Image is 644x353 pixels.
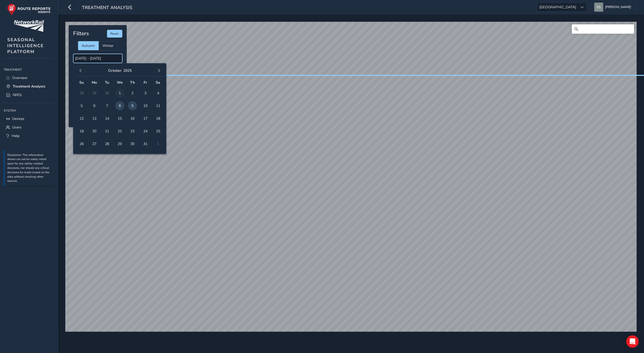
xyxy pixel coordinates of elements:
span: [GEOGRAPHIC_DATA] [537,3,578,11]
span: 1 [115,89,124,98]
a: Users [4,123,54,132]
span: 30 [128,139,137,148]
span: 8 [115,101,124,110]
span: NROL [13,92,23,97]
span: 25 [153,127,162,136]
span: 15 [115,114,124,123]
a: Treatment Analysis [4,82,54,91]
span: 27 [90,139,99,148]
span: SEASONAL INTELLIGENCE PLATFORM [7,37,44,55]
span: Users [12,125,22,130]
span: Treatment Analysis [82,4,132,12]
h4: Filters [73,30,89,37]
img: rr logo [7,4,51,15]
div: Autumn [78,41,99,50]
span: Fr [144,80,147,85]
span: 29 [115,139,124,148]
span: 9 [128,101,137,110]
span: 14 [103,114,112,123]
span: 19 [77,127,86,136]
a: NROL [4,91,54,99]
div: Treatment [4,66,54,74]
span: 5 [77,101,86,110]
img: diamond-layout [594,3,603,12]
a: Devices [4,114,54,123]
span: 13 [90,114,99,123]
span: Winter [103,43,114,48]
span: 11 [153,101,162,110]
span: Help [12,133,19,138]
span: Overview [12,75,27,80]
div: Open Intercom Messenger [626,335,639,348]
span: 4 [153,89,162,98]
a: Help [4,132,54,140]
img: customer logo [14,20,44,32]
span: 22 [115,127,124,136]
span: 17 [141,114,150,123]
div: System [4,107,54,114]
span: 7 [103,101,112,110]
span: 28 [103,139,112,148]
span: 2 [128,89,137,98]
span: Devices [12,116,24,121]
button: [PERSON_NAME] [594,3,633,12]
canvas: Map [65,22,637,338]
span: Autumn [82,43,95,48]
a: Overview [4,74,54,82]
span: 31 [141,139,150,148]
span: 26 [77,139,86,148]
span: Su [80,80,84,85]
span: 18 [153,114,162,123]
input: Search [572,24,634,34]
span: 10 [141,101,150,110]
span: 12 [77,114,86,123]
span: [PERSON_NAME] [605,3,631,12]
span: 20 [90,127,99,136]
span: 21 [103,127,112,136]
p: Disclaimer: The information shown can not be solely relied upon for any safety-related decisions,... [8,153,52,184]
span: Sa [156,80,160,85]
span: 24 [141,127,150,136]
span: 6 [90,101,99,110]
button: 2025 [123,68,132,73]
button: Reset [107,30,122,38]
span: 16 [128,114,137,123]
span: Tu [105,80,109,85]
span: 3 [141,89,150,98]
span: Mo [92,80,97,85]
span: 23 [128,127,137,136]
span: We [117,80,123,85]
div: Winter [99,41,118,50]
span: Treatment Analysis [13,84,45,89]
button: October [108,68,122,73]
span: Th [130,80,135,85]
